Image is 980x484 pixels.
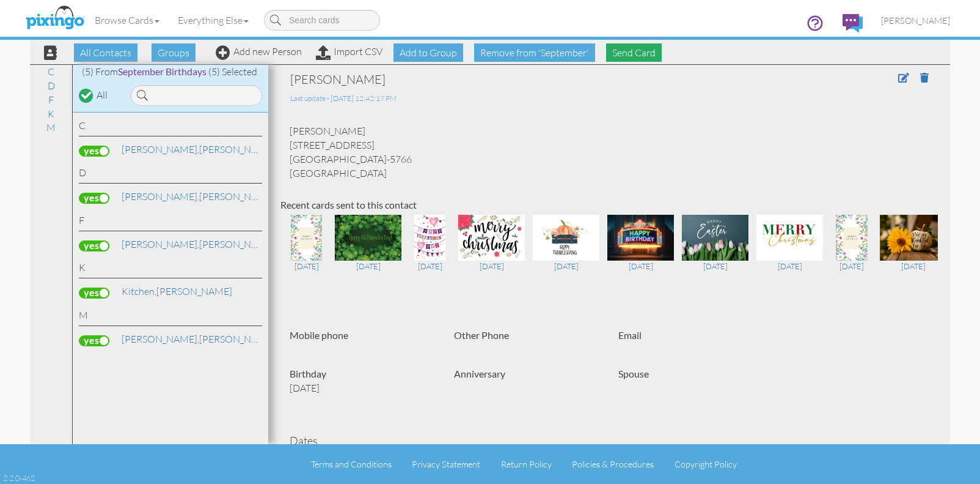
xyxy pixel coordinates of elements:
div: (5) From [73,65,268,79]
a: [PERSON_NAME] [120,189,276,204]
a: [PERSON_NAME] [120,284,233,299]
div: All [97,88,108,102]
div: [DATE] [831,261,872,272]
div: C [79,119,262,136]
div: [DATE] [880,261,946,272]
div: [DATE] [409,261,450,272]
div: D [79,166,262,184]
a: Terms and Conditions [311,459,392,469]
a: M [40,120,62,135]
strong: Spouse [618,368,649,379]
a: Privacy Statement [412,459,480,469]
span: [PERSON_NAME], [122,190,199,203]
span: [PERSON_NAME] [881,15,950,26]
div: [PERSON_NAME] [STREET_ADDRESS] [GEOGRAPHIC_DATA]-5766 [GEOGRAPHIC_DATA] [280,124,938,180]
a: Everything Else [169,5,258,35]
span: All Contacts [74,43,137,62]
div: [PERSON_NAME] [290,71,797,88]
a: [DATE] [756,231,823,272]
a: C [42,64,60,79]
a: [DATE] [286,231,327,272]
span: Remove from 'September ' [474,43,595,62]
a: [DATE] [533,231,599,272]
img: 128842-1-1741105923642-964980082ae3360a-qa.jpg [335,215,401,261]
div: [DATE] [533,261,599,272]
a: [DATE] [682,231,748,272]
a: [PERSON_NAME] [120,142,276,157]
div: [DATE] [286,261,327,272]
strong: Recent cards sent to this contact [280,199,417,210]
a: Policies & Procedures [572,459,654,469]
strong: Other Phone [454,329,509,341]
a: Add new Person [216,45,302,58]
img: 123638-1-1731512422145-2502eaa4458a57b7-qa.jpg [533,215,599,261]
img: 127725-1-1738859517965-1f32e0e9c2259e97-qa.jpg [414,215,446,261]
img: pixingo logo [23,3,87,34]
img: 88485-1-1668611682936-ea05d296047d3647-qa.jpg [880,215,946,261]
a: K [42,106,60,121]
p: [DATE] [290,381,436,395]
a: Import CSV [316,45,382,58]
img: 130380-1-1744395172456-a9d348b79642065d-qa.jpg [291,215,323,261]
a: D [42,78,61,93]
a: F [42,92,60,107]
span: Send Card [606,43,662,62]
div: K [79,261,262,278]
a: [DATE] [409,231,450,272]
a: [PERSON_NAME] [120,332,276,346]
img: 124336-1-1734031002566-9138cbb487764bc3-qa.jpg [458,215,525,261]
span: [PERSON_NAME], [122,143,199,155]
h4: Dates [290,435,929,447]
span: Groups [152,43,196,62]
span: [PERSON_NAME], [122,333,199,345]
strong: Birthday [290,368,326,379]
img: comments.svg [843,14,863,32]
a: [PERSON_NAME] [120,237,276,251]
img: 121604-1-1727285326341-e56e634af49cf0e9-qa.jpg [607,215,674,261]
div: 2.2.0-462 [3,472,35,483]
img: 96195-1-1680741040229-def50a10a950d266-qa.jpg [836,215,868,261]
div: M [79,308,262,326]
span: Add to Group [393,43,463,62]
div: [DATE] [607,261,674,272]
span: [PERSON_NAME], [122,238,199,250]
strong: Mobile phone [290,329,348,341]
a: [DATE] [335,231,401,272]
img: 113309-1-1711466276621-b7151ccd2631a58e-qa.jpg [682,215,748,261]
a: [PERSON_NAME] [872,5,959,36]
span: (5) Selected [208,65,257,78]
a: [DATE] [831,231,872,272]
a: [DATE] [458,231,525,272]
a: Return Policy [501,459,552,469]
strong: Email [618,329,642,341]
span: September Birthdays [118,65,207,77]
div: [DATE] [756,261,823,272]
a: [DATE] [880,231,946,272]
a: Browse Cards [86,5,169,35]
span: Last update - [DATE] 12:42:17 PM [290,94,397,103]
img: 108685-1-1702572828680-bcee44f6df0b407d-qa.jpg [756,215,823,261]
input: Search cards [264,10,380,31]
a: [DATE] [607,231,674,272]
div: F [79,214,262,231]
div: [DATE] [458,261,525,272]
strong: Anniversary [454,368,505,379]
div: [DATE] [335,261,401,272]
div: [DATE] [682,261,748,272]
a: Copyright Policy [675,459,737,469]
span: Kitchen, [122,285,156,297]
